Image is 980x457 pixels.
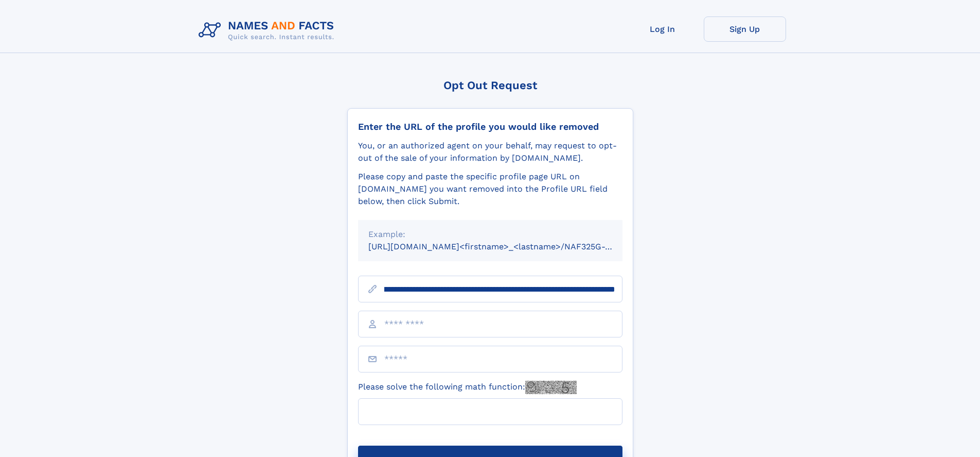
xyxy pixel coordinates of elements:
[347,79,633,92] div: Opt Out Request
[358,171,622,208] div: Please copy and paste the specific profile page URL on [DOMAIN_NAME] you want removed into the Pr...
[358,381,577,394] label: Please solve the following math function:
[368,242,642,251] small: [URL][DOMAIN_NAME]<firstname>_<lastname>/NAF325G-xxxxxxxx
[358,121,622,132] div: Enter the URL of the profile you would like removed
[358,140,622,164] div: You, or an authorized agent on your behalf, may request to opt-out of the sale of your informatio...
[621,16,704,42] a: Log In
[368,228,612,241] div: Example:
[704,16,786,42] a: Sign Up
[194,16,343,44] img: Logo Names and Facts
